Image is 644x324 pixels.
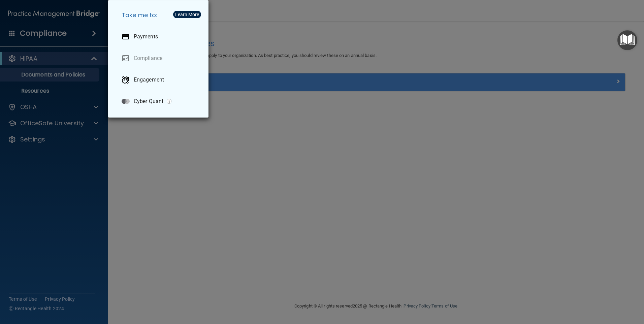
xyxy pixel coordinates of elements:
[173,11,201,18] button: Learn More
[134,33,158,40] p: Payments
[527,276,636,303] iframe: Drift Widget Chat Controller
[617,30,637,50] button: Open Resource Center
[116,70,203,89] a: Engagement
[116,27,203,46] a: Payments
[116,92,203,111] a: Cyber Quant
[116,49,203,68] a: Compliance
[116,6,203,25] h5: Take me to:
[175,12,199,17] div: Learn More
[134,76,164,83] p: Engagement
[134,98,163,105] p: Cyber Quant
